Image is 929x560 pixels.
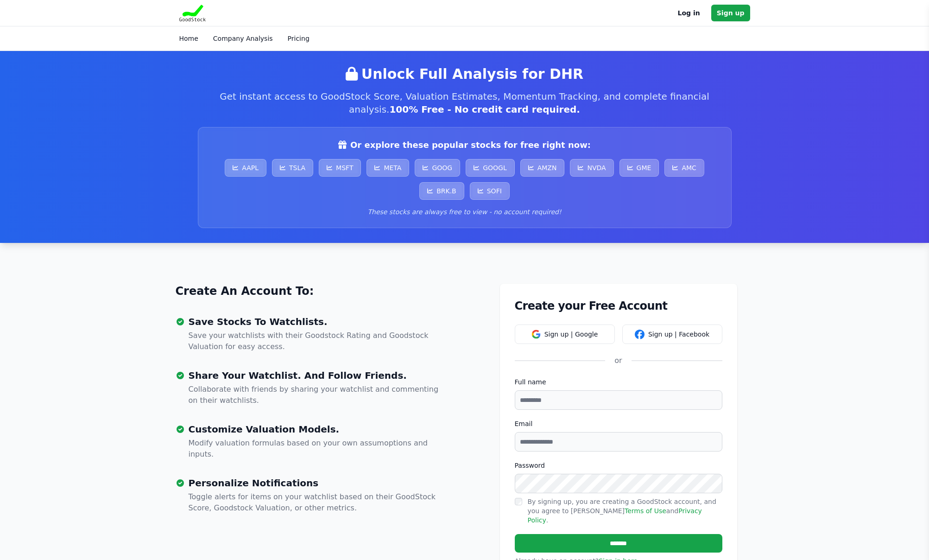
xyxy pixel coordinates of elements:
a: AMZN [520,159,565,177]
a: GOOG [415,159,460,177]
button: Sign up | Facebook [622,325,722,344]
div: or [605,355,631,366]
a: GME [619,159,659,177]
a: Home [179,35,198,42]
h3: Personalize Notifications [189,478,446,488]
h2: Unlock Full Analysis for DHR [198,66,732,83]
label: Password [515,461,722,470]
a: GOOGL [466,159,515,177]
span: Or explore these popular stocks for free right now: [350,139,591,152]
a: MSFT [319,159,361,177]
label: By signing up, you are creating a GoodStock account, and you agree to [PERSON_NAME] and . [528,498,716,524]
button: Sign up | Google [515,325,615,344]
p: These stocks are always free to view - no account required! [209,207,720,216]
a: AMC [664,159,704,177]
a: Company Analysis [213,35,273,42]
a: Log in [678,7,700,19]
h3: Customize Valuation Models. [189,425,446,434]
h3: Share Your Watchlist. And Follow Friends. [189,371,446,380]
h1: Create your Free Account [515,299,722,313]
a: Pricing [288,35,310,42]
a: Create An Account To: [176,284,314,299]
a: Terms of Use [625,507,666,515]
p: Collaborate with friends by sharing your watchlist and commenting on their watchlists. [189,384,446,406]
label: Full name [515,377,722,387]
p: Get instant access to GoodStock Score, Valuation Estimates, Momentum Tracking, and complete finan... [198,90,732,116]
a: NVDA [570,159,613,177]
p: Modify valuation formulas based on your own assumoptions and inputs. [189,438,446,460]
p: Toggle alerts for items on your watchlist based on their GoodStock Score, Goodstock Valuation, or... [189,491,446,514]
a: Sign up [711,5,750,21]
a: SOFI [470,182,510,200]
a: BRK.B [419,182,464,200]
label: Email [515,419,722,428]
a: META [367,159,409,177]
p: Save your watchlists with their Goodstock Rating and Goodstock Valuation for easy access. [189,330,446,352]
h3: Save Stocks To Watchlists. [189,317,446,326]
span: 100% Free - No credit card required. [389,104,580,115]
a: AAPL [225,159,266,177]
a: TSLA [272,159,313,177]
img: Goodstock Logo [179,5,206,21]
